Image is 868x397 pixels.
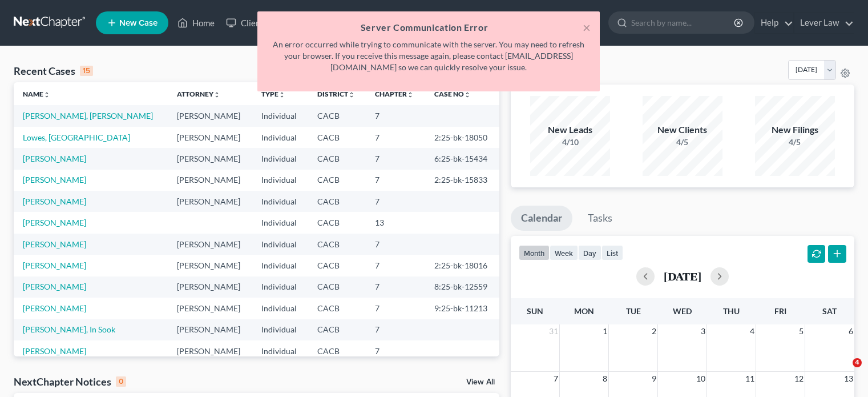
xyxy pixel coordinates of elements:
td: 2:25-bk-18050 [425,127,499,148]
a: [PERSON_NAME] [23,154,86,163]
a: Calendar [511,206,572,231]
td: CACB [308,276,366,298]
td: 7 [366,234,425,255]
td: Individual [252,255,308,276]
td: 7 [366,276,425,298]
td: CACB [308,105,366,126]
td: [PERSON_NAME] [168,170,252,191]
td: [PERSON_NAME] [168,340,252,362]
div: 4/10 [530,137,610,148]
td: CACB [308,298,366,319]
span: Sat [822,306,837,316]
td: CACB [308,170,366,191]
td: 2:25-bk-15833 [425,170,499,191]
span: 4 [853,358,862,367]
span: 8 [601,372,608,386]
div: New Clients [643,123,722,137]
h2: [DATE] [664,270,701,282]
span: 1 [601,324,608,338]
td: Individual [252,298,308,319]
div: 4/5 [643,137,722,148]
td: 9:25-bk-11213 [425,298,499,319]
a: View All [466,378,495,386]
td: CACB [308,191,366,212]
td: 7 [366,191,425,212]
td: 6:25-bk-15434 [425,148,499,169]
button: month [519,245,550,260]
td: [PERSON_NAME] [168,127,252,148]
td: 7 [366,255,425,276]
a: [PERSON_NAME] [23,260,86,270]
span: 6 [847,324,854,338]
a: [PERSON_NAME] [23,175,86,185]
a: Case Nounfold_more [434,90,471,98]
div: 0 [116,376,126,387]
a: [PERSON_NAME] [23,239,86,249]
td: 7 [366,319,425,340]
td: Individual [252,234,308,255]
span: Fri [774,306,786,316]
td: [PERSON_NAME] [168,148,252,169]
a: [PERSON_NAME], In Sook [23,324,115,334]
td: [PERSON_NAME] [168,319,252,340]
a: [PERSON_NAME], [PERSON_NAME] [23,111,153,121]
span: Wed [673,306,692,316]
td: Individual [252,148,308,169]
td: 13 [366,212,425,233]
td: CACB [308,319,366,340]
td: CACB [308,234,366,255]
td: 7 [366,127,425,148]
td: 7 [366,298,425,319]
a: Districtunfold_more [317,90,355,98]
a: [PERSON_NAME] [23,346,86,356]
span: 9 [651,372,657,386]
td: 7 [366,170,425,191]
div: NextChapter Notices [14,375,126,388]
td: CACB [308,148,366,169]
a: Attorneyunfold_more [177,90,220,98]
td: 7 [366,148,425,169]
td: Individual [252,319,308,340]
span: 3 [700,324,706,338]
td: [PERSON_NAME] [168,191,252,212]
a: [PERSON_NAME] [23,197,86,206]
div: New Filings [755,123,835,137]
td: 7 [366,105,425,126]
h5: Server Communication Error [267,21,591,34]
td: [PERSON_NAME] [168,105,252,126]
td: Individual [252,340,308,362]
a: Tasks [578,206,623,231]
span: 31 [548,324,559,338]
td: [PERSON_NAME] [168,234,252,255]
a: Lowes, [GEOGRAPHIC_DATA] [23,133,130,142]
td: Individual [252,127,308,148]
a: [PERSON_NAME] [23,303,86,313]
div: New Leads [530,123,610,137]
span: 2 [651,324,657,338]
td: Individual [252,170,308,191]
td: CACB [308,340,366,362]
span: 5 [798,324,805,338]
td: 8:25-bk-12559 [425,276,499,298]
button: day [578,245,601,260]
p: An error occurred while trying to communicate with the server. You may need to refresh your brows... [267,39,591,73]
a: [PERSON_NAME] [23,282,86,291]
td: [PERSON_NAME] [168,298,252,319]
span: 11 [744,372,756,386]
td: CACB [308,212,366,233]
span: Tue [626,306,641,316]
td: 2:25-bk-18016 [425,255,499,276]
td: Individual [252,191,308,212]
td: CACB [308,255,366,276]
td: [PERSON_NAME] [168,255,252,276]
span: 12 [793,372,805,386]
span: Sun [527,306,543,316]
td: Individual [252,212,308,233]
button: week [550,245,578,260]
iframe: Intercom live chat [829,358,857,386]
td: Individual [252,105,308,126]
span: Mon [574,306,594,316]
td: 7 [366,340,425,362]
a: Typeunfold_more [261,90,285,98]
div: 4/5 [755,137,835,148]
